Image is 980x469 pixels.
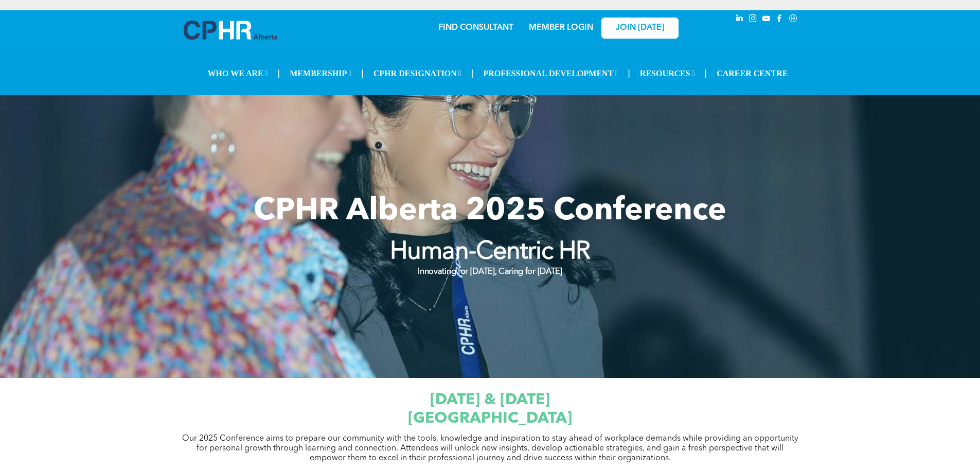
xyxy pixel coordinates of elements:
a: Social network [788,13,799,27]
span: [DATE] & [DATE] [430,395,550,411]
li: | [278,64,280,85]
a: MEMBER LOGIN [529,24,593,32]
a: JOIN [DATE] [601,18,679,39]
span: WHO WE ARE [205,65,271,84]
span: CPHR DESIGNATION [370,65,465,84]
img: A blue and white logo for cp alberta [184,21,277,40]
a: instagram [747,13,759,27]
span: CPHR Alberta 2025 Conference [254,199,726,230]
strong: Human-Centric HR [390,243,591,268]
a: CAREER CENTRE [714,65,791,84]
li: | [361,64,364,85]
span: JOIN [DATE] [616,23,664,33]
span: RESOURCES [637,65,698,84]
a: linkedin [734,13,745,27]
a: FIND CONSULTANT [438,24,513,32]
li: | [705,64,707,85]
li: | [628,64,630,85]
a: facebook [774,13,786,27]
a: youtube [761,13,772,27]
span: PROFESSIONAL DEVELOPMENT [480,65,621,84]
strong: Innovating for [DATE], Caring for [DATE] [418,271,562,279]
span: [GEOGRAPHIC_DATA] [408,414,572,429]
span: Our 2025 Conference aims to prepare our community with the tools, knowledge and inspiration to st... [182,438,798,465]
span: MEMBERSHIP [287,65,354,84]
li: | [471,64,474,85]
